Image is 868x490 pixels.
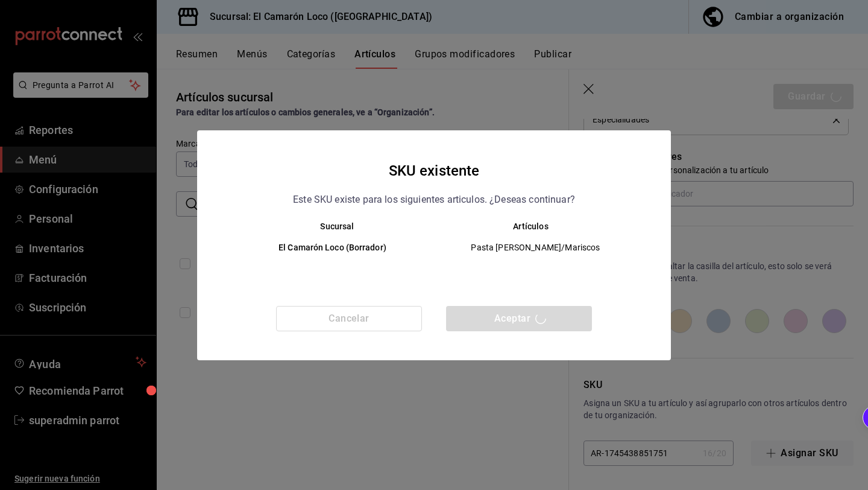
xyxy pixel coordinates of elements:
[434,221,647,231] th: Artículos
[241,241,424,255] h6: El Camarón Loco (Borrador)
[221,221,434,231] th: Sucursal
[293,192,575,208] p: Este SKU existe para los siguientes articulos. ¿Deseas continuar?
[389,159,480,182] h4: SKU existente
[444,241,627,253] span: Pasta [PERSON_NAME]/Mariscos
